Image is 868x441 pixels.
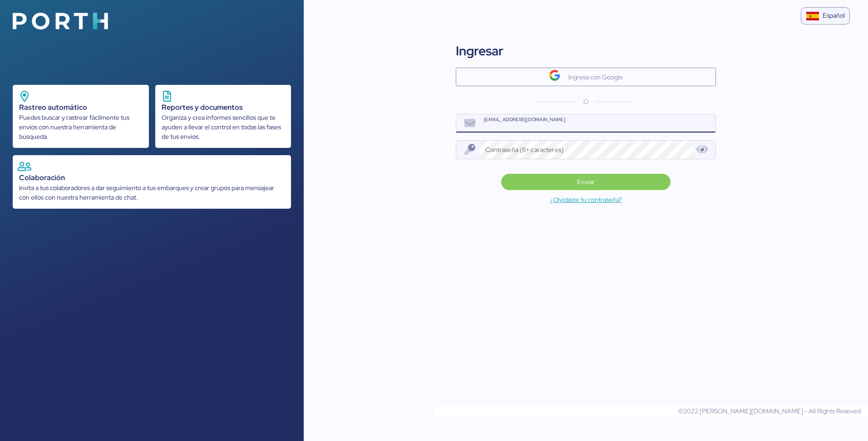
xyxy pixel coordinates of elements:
button: Ingresa con Google [456,68,716,86]
div: Rastreo automático [19,102,143,113]
input: nombre@compañia.com [479,114,716,132]
input: Contraseña (8+ caracteres) [479,141,693,159]
button: Enviar [501,174,671,190]
span: O [583,97,588,107]
div: Ingresa con Google [568,72,623,83]
div: Español [823,11,845,20]
div: Invita a tus colaboradores a dar seguimiento a tus embarques y crear grupos para mensajear con el... [19,183,285,202]
div: Colaboración [19,172,285,183]
a: ¿Olvidaste tu contraseña? [304,194,868,205]
span: Enviar [577,176,595,187]
div: Organiza y crea informes sencillos que te ayuden a llevar el control en todas las fases de tus en... [162,113,285,142]
div: Puedes buscar y rastrear fácilmente tus envíos con nuestra herramienta de búsqueda. [19,113,143,142]
div: Ingresar [456,41,503,60]
div: Reportes y documentos [162,102,285,113]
